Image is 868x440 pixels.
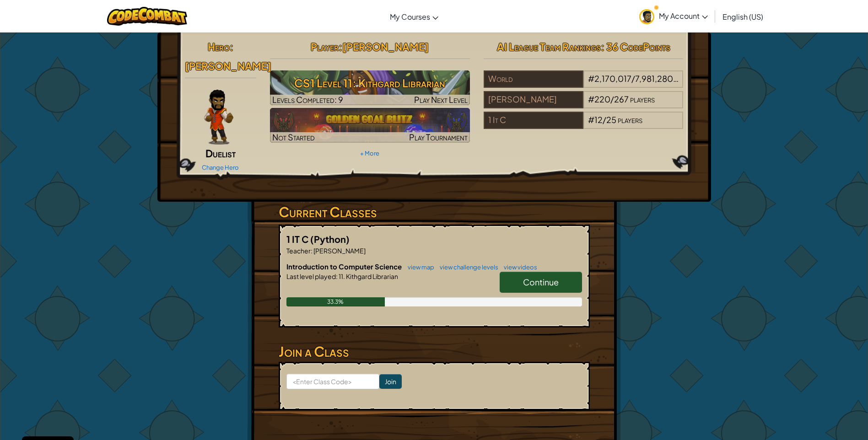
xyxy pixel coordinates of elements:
span: 2,170,017 [594,73,631,84]
a: English (US) [718,4,768,29]
a: view videos [499,263,537,271]
div: [PERSON_NAME] [484,91,583,108]
span: : [230,40,233,53]
a: Not StartedPlay Tournament [270,108,470,143]
span: / [610,94,614,104]
a: My Account [635,2,712,31]
span: Teacher [286,247,311,255]
img: Golden Goal [270,108,470,143]
span: : [311,247,313,255]
span: 220 [594,94,610,104]
span: Hero [208,40,230,53]
a: view map [403,263,434,271]
span: (Python) [310,233,350,245]
span: Introduction to Computer Science [286,262,403,271]
input: Join [379,374,402,389]
span: # [588,73,594,84]
span: # [588,114,594,125]
a: World#2,170,017/7,981,280players [484,79,684,90]
span: 7,981,280 [635,73,679,84]
span: Play Tournament [409,132,468,142]
img: avatar [639,9,654,24]
span: players [630,94,655,104]
span: 11. [338,272,345,280]
a: Change Hero [202,164,239,171]
img: CS1 Level 11: Kithgard Librarian [270,70,470,105]
a: [PERSON_NAME]#220/267players [484,100,684,110]
span: [PERSON_NAME] [185,59,271,72]
span: players [618,114,642,125]
span: My Courses [390,12,430,21]
img: duelist-pose.png [204,90,233,145]
span: My Account [659,11,708,21]
span: Last level played [286,272,336,280]
span: [PERSON_NAME] [313,247,366,255]
span: English (US) [722,12,763,21]
a: My Courses [385,4,443,29]
span: Levels Completed: 9 [272,94,343,105]
span: AI League Team Rankings [497,40,601,53]
span: [PERSON_NAME] [342,40,429,53]
a: Play Next Level [270,70,470,105]
h3: Current Classes [279,202,590,222]
span: Kithgard Librarian [345,272,398,280]
a: 1 It C#12/25players [484,120,684,131]
span: : [339,40,342,53]
h3: Join a Class [279,341,590,362]
span: Player [311,40,339,53]
span: 12 [594,114,603,125]
img: CodeCombat logo [107,7,187,26]
div: World [484,70,583,88]
span: Play Next Level [414,94,468,105]
div: 33.3% [286,297,385,306]
a: view challenge levels [435,263,498,271]
span: 267 [614,94,629,104]
span: Duelist [205,147,236,160]
input: <Enter Class Code> [286,374,379,389]
span: 25 [606,114,616,125]
span: : 36 CodePoints [601,40,670,53]
span: Continue [523,277,559,287]
div: 1 It C [484,112,583,129]
a: + More [360,150,379,157]
span: 1 IT C [286,233,310,245]
span: # [588,94,594,104]
span: / [603,114,606,125]
span: : [336,272,338,280]
span: Not Started [272,132,315,142]
h3: CS1 Level 11: Kithgard Librarian [270,73,470,93]
span: / [631,73,635,84]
